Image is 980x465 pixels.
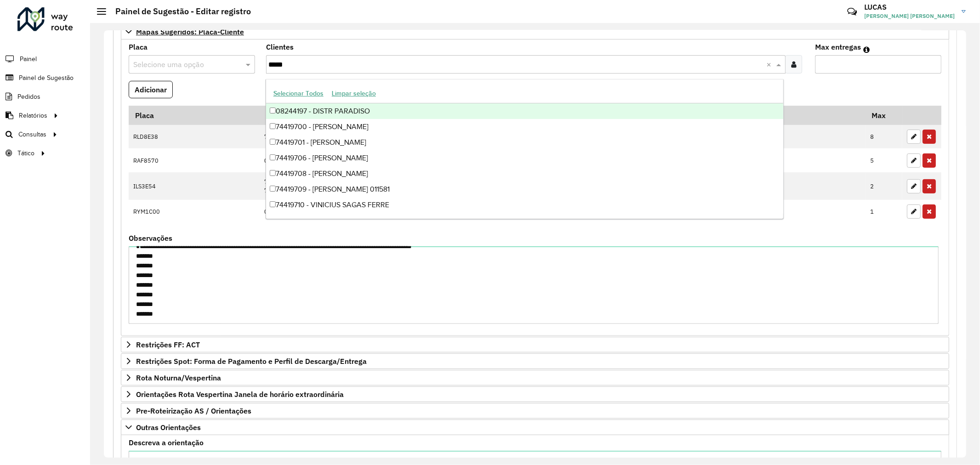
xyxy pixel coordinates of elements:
[259,125,589,149] td: 74422945
[129,41,147,52] label: Placa
[121,370,949,386] a: Rota Noturna/Vespertina
[136,341,200,348] span: Restrições FF: ACT
[121,420,949,435] a: Outras Orientações
[17,148,34,158] span: Tático
[121,40,949,336] div: Mapas Sugeridos: Placa-Cliente
[19,73,74,83] span: Painel de Sugestão
[266,119,783,135] div: 74419700 - [PERSON_NAME]
[129,172,259,199] td: ILS3E54
[121,403,949,419] a: Pre-Roteirização AS / Orientações
[815,41,861,52] label: Max entregas
[864,12,955,20] span: [PERSON_NAME] [PERSON_NAME]
[266,181,783,197] div: 74419709 - [PERSON_NAME] 011581
[136,391,344,398] span: Orientações Rota Vespertina Janela de horário extraordinária
[266,41,294,52] label: Clientes
[121,337,949,352] a: Restrições FF: ACT
[266,150,783,166] div: 74419706 - [PERSON_NAME]
[18,130,46,139] span: Consultas
[106,6,251,17] h2: Painel de Sugestão - Editar registro
[328,86,380,101] button: Limpar seleção
[129,81,173,98] button: Adicionar
[866,200,902,224] td: 1
[136,407,251,414] span: Pre-Roteirização AS / Orientações
[136,357,367,365] span: Restrições Spot: Forma de Pagamento e Perfil de Descarga/Entrega
[19,111,47,120] span: Relatórios
[259,172,589,199] td: 74429097 74476789
[866,125,902,149] td: 8
[864,3,955,11] h3: LUCAS
[121,353,949,369] a: Restrições Spot: Forma de Pagamento e Perfil de Descarga/Entrega
[259,148,589,172] td: 08248433
[866,172,902,199] td: 2
[129,437,204,448] label: Descreva a orientação
[129,106,259,125] th: Placa
[766,59,774,70] span: Clear all
[259,200,589,224] td: 08244197
[266,213,783,228] div: 74419711 - MHM COMERCIO DE BEBI
[269,86,328,101] button: Selecionar Todos
[266,197,783,213] div: 74419710 - VINICIUS SAGAS FERRE
[866,148,902,172] td: 5
[863,46,870,53] em: Máximo de clientes que serão colocados na mesma rota com os clientes informados
[266,79,784,219] ng-dropdown-panel: Options list
[136,28,244,35] span: Mapas Sugeridos: Placa-Cliente
[842,2,862,22] a: Contato Rápido
[129,148,259,172] td: RAF8570
[129,200,259,224] td: RYM1C00
[866,106,902,125] th: Max
[17,92,40,102] span: Pedidos
[121,386,949,402] a: Orientações Rota Vespertina Janela de horário extraordinária
[121,24,949,40] a: Mapas Sugeridos: Placa-Cliente
[129,125,259,149] td: RLD8E38
[129,232,172,244] label: Observações
[136,374,221,381] span: Rota Noturna/Vespertina
[20,54,37,64] span: Painel
[266,103,783,119] div: 08244197 - DISTR PARADISO
[259,106,589,125] th: Código Cliente
[266,135,783,150] div: 74419701 - [PERSON_NAME]
[266,166,783,181] div: 74419708 - [PERSON_NAME]
[136,424,201,431] span: Outras Orientações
